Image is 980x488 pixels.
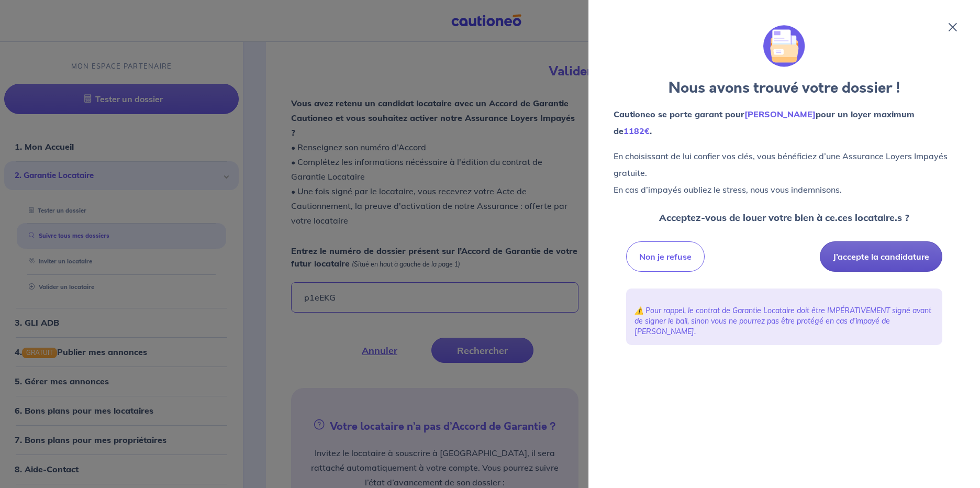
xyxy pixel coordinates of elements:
em: [PERSON_NAME] [744,109,816,119]
strong: Acceptez-vous de louer votre bien à ce.ces locataire.s ? [659,212,909,224]
em: 1182€ [623,126,650,136]
img: illu_folder.svg [763,25,805,67]
button: Non je refuse [626,241,705,272]
strong: Nous avons trouvé votre dossier ! [669,77,900,98]
strong: Cautioneo se porte garant pour pour un loyer maximum de . [614,109,915,136]
p: En choisissant de lui confier vos clés, vous bénéficiez d’une Assurance Loyers Impayés gratuite. ... [614,148,955,198]
p: ⚠️ Pour rappel, le contrat de Garantie Locataire doit être IMPÉRATIVEMENT signé avant de signer l... [634,305,934,337]
button: J’accepte la candidature [820,241,942,272]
